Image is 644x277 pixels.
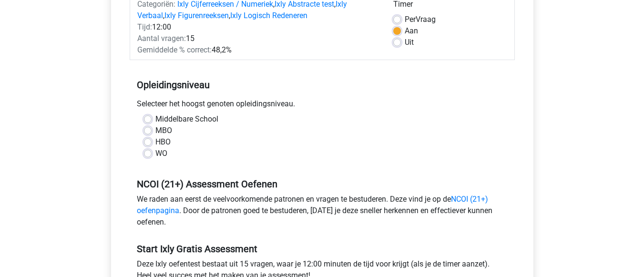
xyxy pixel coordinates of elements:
[405,37,414,48] label: Uit
[155,113,218,125] label: Middelbare School
[137,45,212,54] span: Gemiddelde % correct:
[405,15,416,24] span: Per
[137,34,186,43] span: Aantal vragen:
[130,33,386,44] div: 15
[137,178,508,190] h5: NCOI (21+) Assessment Oefenen
[130,21,386,33] div: 12:00
[230,11,307,20] a: Ixly Logisch Redeneren
[405,25,418,37] label: Aan
[130,44,386,56] div: 48,2%
[155,125,172,136] label: MBO
[130,98,515,113] div: Selecteer het hoogst genoten opleidingsniveau.
[155,148,167,159] label: WO
[405,14,436,25] label: Vraag
[164,11,229,20] a: Ixly Figurenreeksen
[137,75,508,94] h5: Opleidingsniveau
[137,243,508,255] h5: Start Ixly Gratis Assessment
[137,22,152,31] span: Tijd:
[155,136,171,148] label: HBO
[130,194,515,232] div: We raden aan eerst de veelvoorkomende patronen en vragen te bestuderen. Deze vind je op de . Door...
